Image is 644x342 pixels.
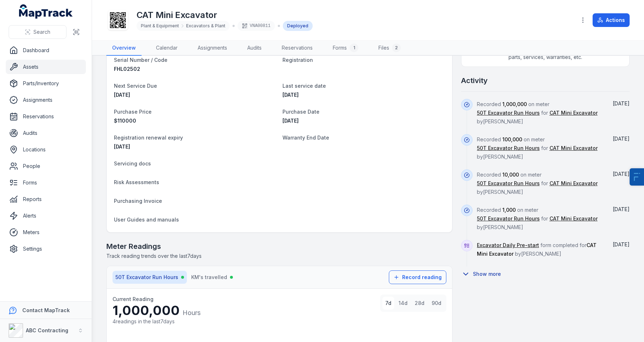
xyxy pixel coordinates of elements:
div: 1 [350,44,358,52]
button: Show more [461,266,506,282]
span: 1,000,000 [502,101,527,107]
a: Forms1 [327,41,364,56]
a: CAT Mini Excavator [549,180,598,187]
time: 06/10/2025, 10:50:54 am [613,206,630,212]
a: Meters [6,225,86,240]
a: People [6,159,86,173]
span: Plant & Equipment [141,23,179,29]
div: 4 readings in the last 7 days [112,318,201,325]
a: MapTrack [19,4,73,19]
span: [DATE] [613,100,630,106]
span: form completed for by [PERSON_NAME] [477,242,597,257]
span: Registration [282,57,313,63]
span: Purchasing Invoice [114,198,162,204]
button: KM's travelled [188,271,236,284]
span: Current Reading [112,296,153,302]
h1: CAT Mini Excavator [137,9,313,21]
span: FHL02502 [114,66,140,72]
span: Recorded on meter for by [PERSON_NAME] [477,136,598,160]
span: Purchase Price [114,109,152,115]
button: 28d [412,297,427,310]
a: Locations [6,142,86,157]
span: 10,000 [502,172,519,178]
a: Dashboard [6,43,86,58]
span: Record reading [402,274,442,281]
span: Purchase Date [282,109,319,115]
a: Files2 [373,41,406,56]
span: Recorded on meter for by [PERSON_NAME] [477,172,598,195]
button: 50T Excavator Run Hours [112,271,187,284]
span: [DATE] [282,92,299,98]
strong: Contact MapTrack [22,307,70,313]
time: 20/11/2025, 3:00:00 am [114,143,130,150]
span: Warranty End Date [282,134,329,141]
button: 7d [382,297,394,310]
time: 21/05/2025, 2:00:00 am [282,92,299,98]
button: Record reading [389,270,446,284]
a: Calendar [150,41,183,56]
a: Overview [106,41,142,56]
a: Assignments [192,41,233,56]
time: 06/10/2025, 10:50:54 am [613,241,630,247]
span: User Guides and manuals [114,216,179,223]
span: Servicing docs [114,160,151,167]
time: 06/10/2025, 10:55:46 am [613,136,630,142]
span: Hours [183,309,201,316]
time: 21/11/2025, 3:00:00 am [114,92,130,98]
a: Assets [6,60,86,74]
a: Settings [6,242,86,256]
span: Excavators & Plant [186,23,225,29]
a: Audits [6,126,86,140]
span: Risk Assessments [114,179,159,185]
a: Alerts [6,209,86,223]
a: Forms [6,175,86,190]
span: KM's travelled [191,274,227,281]
a: 50T Excavator Run Hours [477,109,540,117]
span: Registration renewal expiry [114,134,183,141]
a: CAT Mini Excavator [549,109,598,117]
span: Serial Number / Code [114,57,167,63]
a: Audits [241,41,267,56]
time: 06/10/2025, 10:52:01 am [613,171,630,177]
span: [DATE] [613,241,630,247]
time: 06/10/2025, 10:56:13 am [613,100,630,106]
span: 50T Excavator Run Hours [115,274,178,281]
span: [DATE] [613,206,630,212]
div: VNA00811 [238,21,275,31]
span: Track reading trends over the last 7 days [106,253,202,259]
span: [DATE] [114,143,130,150]
div: Deployed [283,21,313,31]
time: 21/05/2021, 2:00:00 am [282,118,299,124]
a: 50T Excavator Run Hours [477,215,540,222]
span: Search [33,28,50,36]
button: Search [9,25,66,39]
div: 2 [392,44,401,52]
button: 14d [396,297,410,310]
a: CAT Mini Excavator [549,215,598,222]
span: 1,000 [502,207,516,213]
a: 50T Excavator Run Hours [477,145,540,152]
strong: ABC Contracting [26,327,68,333]
span: [DATE] [282,118,299,124]
a: CAT Mini Excavator [549,145,598,152]
h2: Activity [461,76,488,86]
span: 110000 AUD [114,118,136,124]
span: Recorded on meter for by [PERSON_NAME] [477,101,598,124]
span: Last service date [282,83,326,89]
button: Actions [593,13,630,27]
div: 1,000,000 [112,303,201,318]
span: [DATE] [613,171,630,177]
span: [DATE] [114,92,130,98]
h2: Meter Readings [106,241,452,251]
a: Parts/Inventory [6,76,86,91]
a: Reservations [276,41,318,56]
a: 50T Excavator Run Hours [477,180,540,187]
a: Reservations [6,109,86,124]
a: Assignments [6,93,86,107]
span: 100,000 [502,136,522,142]
span: Next Service Due [114,83,157,89]
a: Reports [6,192,86,206]
a: Excavator Daily Pre-start [477,242,539,249]
span: Recorded on meter for by [PERSON_NAME] [477,207,598,230]
span: [DATE] [613,136,630,142]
